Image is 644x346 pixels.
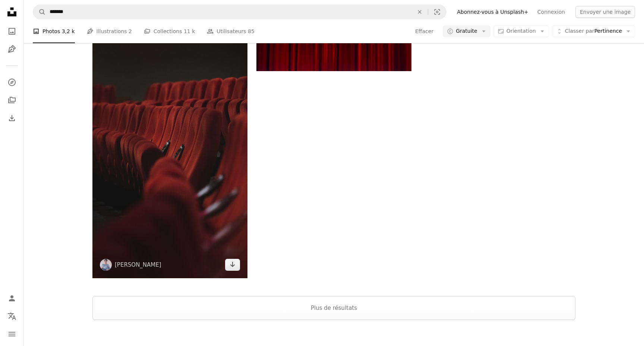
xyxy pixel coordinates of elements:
a: Connexion [533,6,569,18]
button: Plus de résultats [92,296,575,320]
button: Classer parPertinence [552,25,635,37]
button: Orientation [493,25,549,37]
a: Explorer [4,75,19,90]
span: 85 [248,27,255,35]
button: Rechercher sur Unsplash [33,5,46,19]
a: Connexion / S’inscrire [4,291,19,306]
span: Pertinence [565,28,622,35]
a: Abonnez-vous à Unsplash+ [452,6,533,18]
span: 2 [129,27,132,35]
a: Collections 11 k [144,19,195,43]
a: Collections [4,93,19,108]
button: Effacer [411,5,428,19]
a: [PERSON_NAME] [115,261,161,269]
button: Langue [4,309,19,324]
button: Menu [4,327,19,342]
form: Rechercher des visuels sur tout le site [33,4,446,19]
span: Classer par [565,28,594,34]
button: Envoyer une image [575,6,635,18]
span: 11 k [184,27,195,35]
img: Accéder au profil de Jonatan Moerman [100,259,112,271]
a: Utilisateurs 85 [207,19,255,43]
button: Gratuite [443,25,490,37]
button: Effacer [415,25,434,37]
a: Chaises de cinéma rembourrées en tissu rouge [92,137,247,143]
a: Télécharger [225,259,240,271]
span: Gratuite [456,28,477,35]
a: Photos [4,24,19,39]
img: Chaises de cinéma rembourrées en tissu rouge [92,2,247,278]
a: Accueil — Unsplash [4,4,19,21]
span: Orientation [506,28,536,34]
a: Illustrations [4,42,19,57]
button: Recherche de visuels [428,5,446,19]
a: Illustrations 2 [87,19,132,43]
a: Historique de téléchargement [4,111,19,126]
